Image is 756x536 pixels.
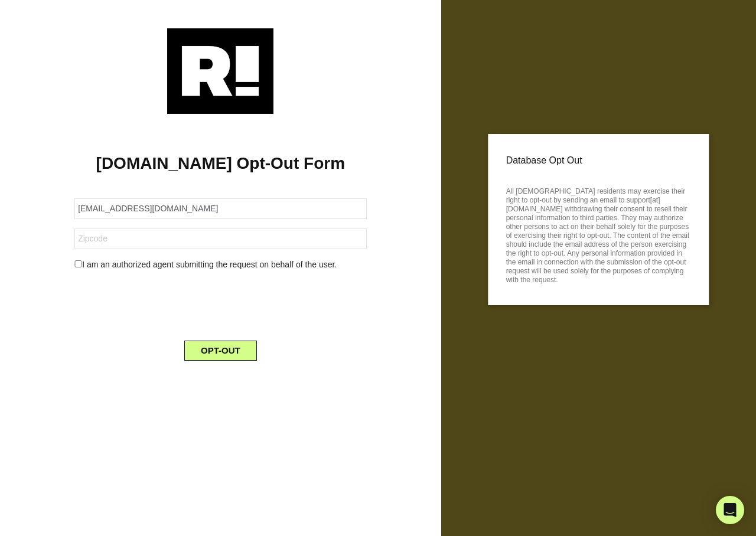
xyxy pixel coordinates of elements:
[131,280,310,326] iframe: reCAPTCHA
[716,496,744,524] div: Open Intercom Messenger
[184,341,257,361] button: OPT-OUT
[74,228,366,249] input: Zipcode
[18,153,423,174] h1: [DOMAIN_NAME] Opt-Out Form
[74,198,366,219] input: Email Address
[506,152,691,169] p: Database Opt Out
[167,28,273,114] img: Retention.com
[506,184,691,285] p: All [DEMOGRAPHIC_DATA] residents may exercise their right to opt-out by sending an email to suppo...
[66,259,375,271] div: I am an authorized agent submitting the request on behalf of the user.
